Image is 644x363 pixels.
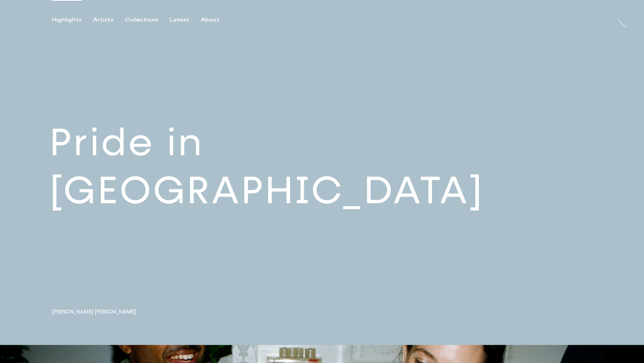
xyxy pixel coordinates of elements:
button: Collections [125,17,170,23]
button: About [201,17,231,23]
div: Collections [125,17,158,23]
div: Artists [93,17,113,23]
button: Highlights [52,17,93,23]
div: Highlights [52,17,82,23]
div: About [201,17,219,23]
div: Latest [170,17,189,23]
button: Artists [93,17,125,23]
button: Latest [170,17,201,23]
